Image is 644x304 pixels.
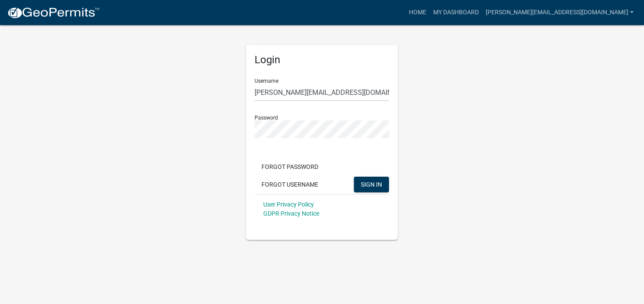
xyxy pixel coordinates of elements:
[354,177,389,192] button: SIGN IN
[430,4,482,21] a: My Dashboard
[405,4,430,21] a: Home
[255,159,325,175] button: Forgot Password
[263,210,319,217] a: GDPR Privacy Notice
[361,181,382,188] span: SIGN IN
[482,4,637,21] a: [PERSON_NAME][EMAIL_ADDRESS][DOMAIN_NAME]
[255,177,325,192] button: Forgot Username
[255,54,389,66] h5: Login
[263,201,314,208] a: User Privacy Policy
